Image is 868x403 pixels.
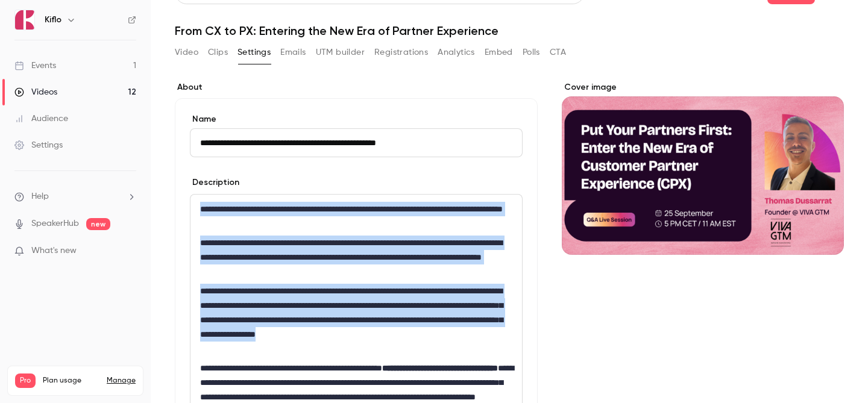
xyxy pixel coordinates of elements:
div: Settings [14,139,63,151]
h6: Kiflo [45,14,61,26]
label: Cover image [562,81,844,93]
span: Help [31,190,49,203]
h1: From CX to PX: Entering the New Era of Partner Experience [175,23,844,38]
a: SpeakerHub [31,217,79,230]
button: UTM builder [316,43,365,62]
img: Kiflo [15,10,34,30]
button: CTA [550,43,566,62]
label: Description [190,177,239,189]
a: Manage [107,376,136,386]
div: Events [14,60,56,72]
span: Pro [15,373,36,388]
label: About [175,81,538,93]
button: Emails [280,43,306,62]
button: Video [175,43,198,62]
button: Settings [237,43,271,62]
span: What's new [31,245,77,257]
button: Analytics [438,43,475,62]
section: Cover image [562,81,844,255]
div: Audience [14,113,68,125]
button: Registrations [374,43,428,62]
div: Videos [14,86,57,98]
button: Embed [485,43,513,62]
label: Name [190,113,523,125]
button: Clips [208,43,228,62]
li: help-dropdown-opener [14,190,136,203]
button: Polls [523,43,540,62]
span: Plan usage [43,376,99,386]
span: new [86,218,110,230]
iframe: Noticeable Trigger [122,246,136,257]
